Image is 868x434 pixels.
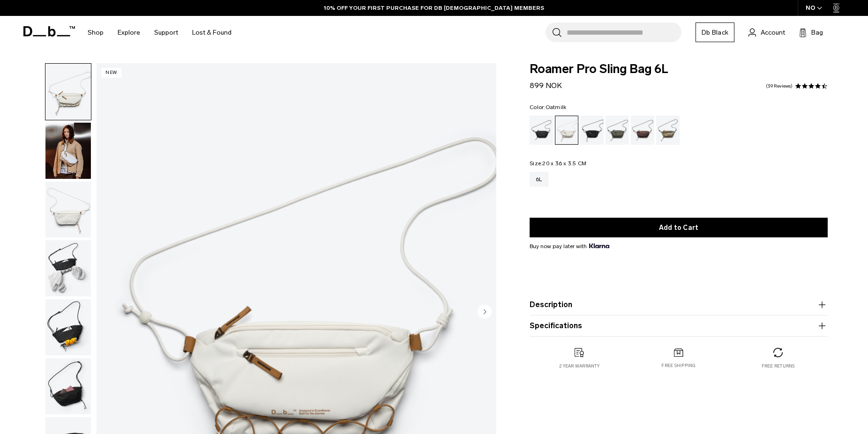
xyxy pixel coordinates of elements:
[192,16,232,49] a: Lost & Found
[81,16,239,49] nav: Main Navigation
[631,116,654,145] a: Homegrown with Lu
[530,172,548,187] a: 6L
[530,104,566,110] legend: Color:
[656,116,680,145] a: Db x Beyond Medals
[45,299,91,355] img: Roamer Pro Sling Bag 6L Oatmilk
[559,363,599,369] p: 2 year warranty
[589,243,609,248] img: {"height" => 20, "alt" => "Klarna"}
[530,218,828,237] button: Add to Cart
[154,16,178,49] a: Support
[546,104,567,110] span: Oatmilk
[530,320,828,331] button: Specifications
[661,362,696,369] p: Free shipping
[530,299,828,310] button: Description
[45,182,91,238] img: Roamer Pro Sling Bag 6L Oatmilk
[766,84,793,88] a: 39 reviews
[45,181,91,238] button: Roamer Pro Sling Bag 6L Oatmilk
[88,16,104,49] a: Shop
[45,63,91,120] button: Roamer Pro Sling Bag 6L Oatmilk
[530,81,562,90] span: 899 NOK
[45,64,91,120] img: Roamer Pro Sling Bag 6L Oatmilk
[324,4,544,12] a: 10% OFF YOUR FIRST PURCHASE FOR DB [DEMOGRAPHIC_DATA] MEMBERS
[799,27,823,38] button: Bag
[101,68,121,78] p: New
[762,363,795,369] p: Free returns
[530,63,828,75] span: Roamer Pro Sling Bag 6L
[811,28,823,37] span: Bag
[530,161,586,166] legend: Size:
[478,304,492,320] button: Next slide
[45,299,91,356] button: Roamer Pro Sling Bag 6L Oatmilk
[542,160,586,167] span: 20 x 36 x 3.5 CM
[530,116,553,145] a: Black Out
[45,358,91,415] button: Roamer Pro Sling Bag 6L Oatmilk
[45,240,91,297] button: Roamer Pro Sling Bag 6L Oatmilk
[45,123,91,179] img: Roamer Pro Sling Bag 6L Oatmilk
[761,28,785,37] span: Account
[45,122,91,179] button: Roamer Pro Sling Bag 6L Oatmilk
[606,116,629,145] a: Forest Green
[748,27,785,38] a: Account
[696,22,734,42] a: Db Black
[530,242,609,250] span: Buy now pay later with
[555,116,578,145] a: Oatmilk
[45,240,91,296] img: Roamer Pro Sling Bag 6L Oatmilk
[118,16,140,49] a: Explore
[580,116,604,145] a: Charcoal Grey
[45,358,91,414] img: Roamer Pro Sling Bag 6L Oatmilk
